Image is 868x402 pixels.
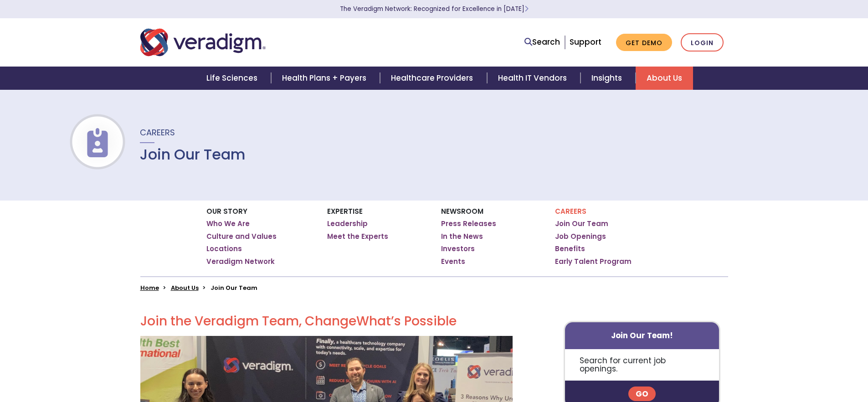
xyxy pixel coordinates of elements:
[487,67,580,90] a: Health IT Vendors
[327,232,388,241] a: Meet the Experts
[380,67,487,90] a: Healthcare Providers
[206,244,242,253] a: Locations
[271,67,380,90] a: Health Plans + Payers
[140,283,159,292] a: Home
[140,146,246,163] h1: Join Our Team
[555,257,632,266] a: Early Talent Program
[340,5,529,13] a: The Veradigm Network: Recognized for Excellence in [DATE]Learn More
[681,33,724,52] a: Login
[524,5,529,13] span: Learn More
[206,232,277,241] a: Culture and Values
[195,67,271,90] a: Life Sciences
[206,219,250,228] a: Who We Are
[441,219,496,228] a: Press Releases
[611,330,673,341] strong: Join Our Team!
[356,312,457,330] span: What’s Possible
[555,232,606,241] a: Job Openings
[580,67,636,90] a: Insights
[555,244,585,253] a: Benefits
[628,387,656,401] a: Go
[570,36,601,47] a: Support
[524,36,560,48] a: Search
[441,257,465,266] a: Events
[565,349,719,381] p: Search for current job openings.
[140,127,175,138] span: Careers
[206,257,275,266] a: Veradigm Network
[616,34,672,52] a: Get Demo
[441,232,483,241] a: In the News
[441,244,475,253] a: Investors
[555,219,608,228] a: Join Our Team
[171,283,199,292] a: About Us
[140,27,266,57] img: Veradigm logo
[140,314,513,329] h2: Join the Veradigm Team, Change
[327,219,368,228] a: Leadership
[636,67,693,90] a: About Us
